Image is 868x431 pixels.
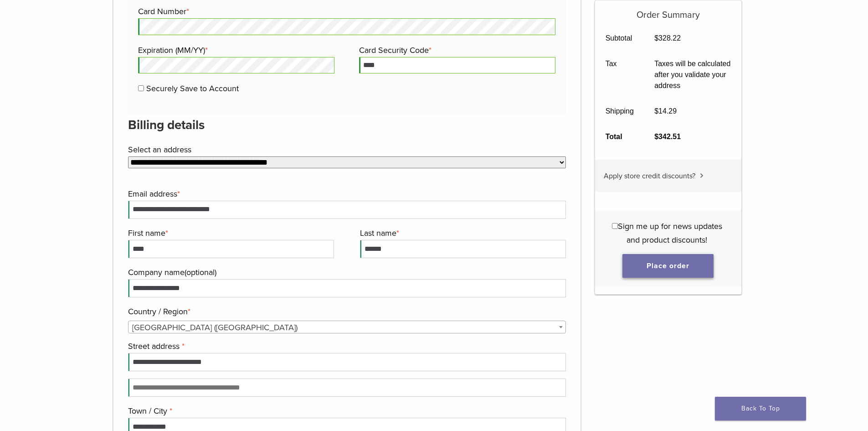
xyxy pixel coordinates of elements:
td: Taxes will be calculated after you validate your address [644,51,741,99]
span: Country / Region [128,321,566,333]
span: $ [654,107,658,115]
h5: Order Summary [595,0,741,21]
label: Country / Region [128,305,564,318]
label: Town / City [128,404,564,418]
label: Select an address [128,143,564,156]
bdi: 328.22 [654,34,681,42]
label: Card Security Code [359,43,553,57]
label: Last name [360,226,564,240]
button: Place order [622,254,714,278]
bdi: 14.29 [654,107,677,115]
th: Tax [595,51,644,99]
label: Expiration (MM/YY) [138,43,332,57]
input: Sign me up for news updates and product discounts! [612,223,618,229]
th: Total [595,124,644,150]
h3: Billing details [128,114,566,136]
label: Card Number [138,5,553,18]
label: Securely Save to Account [146,83,239,93]
a: Back To Top [715,397,806,421]
label: Email address [128,187,564,201]
th: Shipping [595,99,644,124]
span: Sign me up for news updates and product discounts! [618,221,722,245]
span: $ [654,133,658,140]
label: Street address [128,339,564,353]
span: United States (US) [128,321,566,334]
span: Apply store credit discounts? [604,171,695,181]
bdi: 342.51 [654,133,681,140]
label: Company name [128,265,564,279]
label: First name [128,226,332,240]
th: Subtotal [595,26,644,51]
img: caret.svg [700,173,704,178]
span: $ [654,34,658,42]
span: (optional) [185,267,216,277]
